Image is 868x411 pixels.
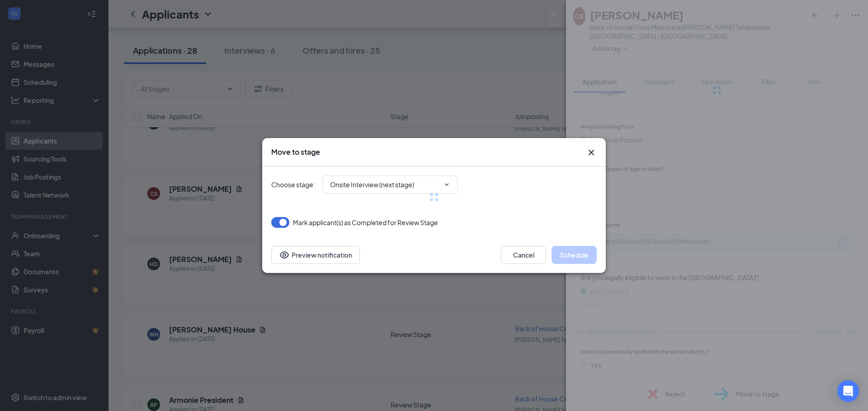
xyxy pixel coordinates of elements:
button: Preview notificationEye [271,246,360,264]
svg: Eye [279,249,290,260]
svg: Cross [586,147,597,158]
div: Open Intercom Messenger [837,380,859,402]
button: Close [586,147,597,158]
button: Cancel [501,246,546,264]
h3: Move to stage [271,147,320,157]
button: Schedule [552,246,597,264]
